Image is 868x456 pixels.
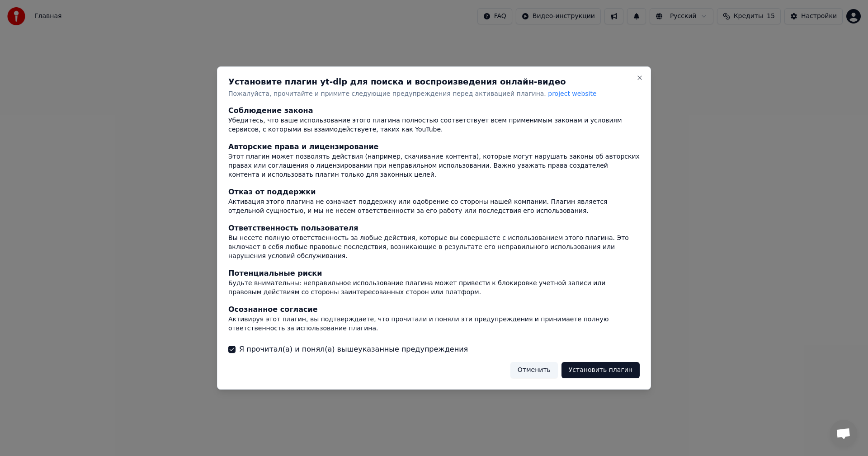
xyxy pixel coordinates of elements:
div: Соблюдение закона [228,106,640,117]
label: Я прочитал(а) и понял(а) вышеуказанные предупреждения [239,344,468,355]
div: Осознанное согласие [228,304,640,315]
div: Этот плагин может позволять действия (например, скачивание контента), которые могут нарушать зако... [228,153,640,180]
div: Будьте внимательны: неправильное использование плагина может привести к блокировке учетной записи... [228,279,640,297]
div: Отказ от поддержки [228,187,640,198]
div: Авторские права и лицензирование [228,142,640,153]
div: Активация этого плагина не означает поддержку или одобрение со стороны нашей компании. Плагин явл... [228,198,640,216]
span: project website [548,90,596,97]
button: Отменить [510,362,558,378]
div: Активируя этот плагин, вы подтверждаете, что прочитали и поняли эти предупреждения и принимаете п... [228,315,640,333]
p: Пожалуйста, прочитайте и примите следующие предупреждения перед активацией плагина. [228,89,640,99]
div: Убедитесь, что ваше использование этого плагина полностью соответствует всем применимым законам и... [228,117,640,135]
div: Ответственность пользователя [228,223,640,234]
h2: Установите плагин yt-dlp для поиска и воспроизведения онлайн-видео [228,78,640,86]
div: Вы несете полную ответственность за любые действия, которые вы совершаете с использованием этого ... [228,234,640,261]
button: Установить плагин [561,362,640,378]
div: Потенциальные риски [228,268,640,279]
